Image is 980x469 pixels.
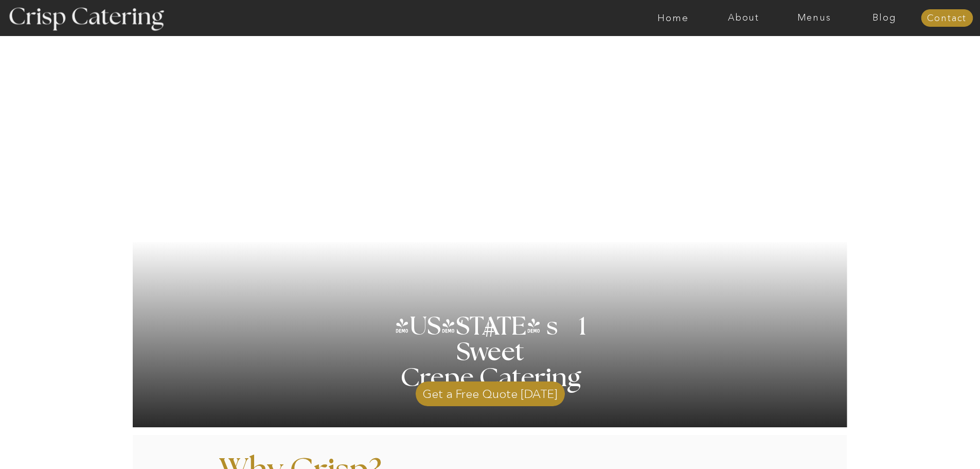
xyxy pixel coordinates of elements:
[921,13,973,24] a: Contact
[708,13,779,23] a: About
[441,314,483,340] h3: '
[849,13,920,23] a: Blog
[461,320,520,350] h3: #
[359,314,622,391] h1: [US_STATE] s 1 Sweet Crepe Catering
[416,376,565,406] a: Get a Free Quote [DATE]
[779,13,849,23] a: Menus
[638,13,708,23] a: Home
